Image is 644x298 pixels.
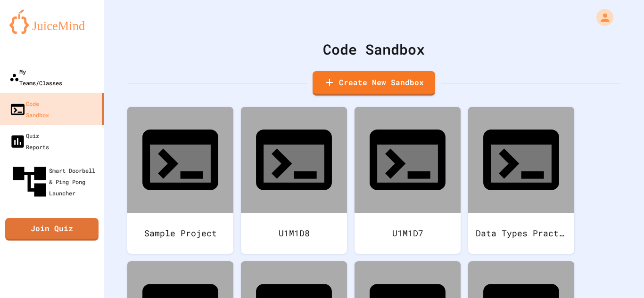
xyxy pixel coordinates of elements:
[9,162,100,201] div: Smart Doorbell & Ping Pong Launcher
[313,71,435,96] a: Create New Sandbox
[241,213,347,254] div: U1M1D8
[468,213,574,254] div: Data Types Practice
[127,213,233,254] div: Sample Project
[9,130,49,153] div: Quiz Reports
[241,107,347,254] a: U1M1D8
[127,107,233,254] a: Sample Project
[127,39,620,60] div: Code Sandbox
[586,7,616,28] div: My Account
[5,218,99,241] a: Join Quiz
[9,98,49,121] div: Code Sandbox
[355,107,461,254] a: U1M1D7
[468,107,574,254] a: Data Types Practice
[9,66,62,89] div: My Teams/Classes
[9,9,94,34] img: logo-orange.svg
[355,213,461,254] div: U1M1D7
